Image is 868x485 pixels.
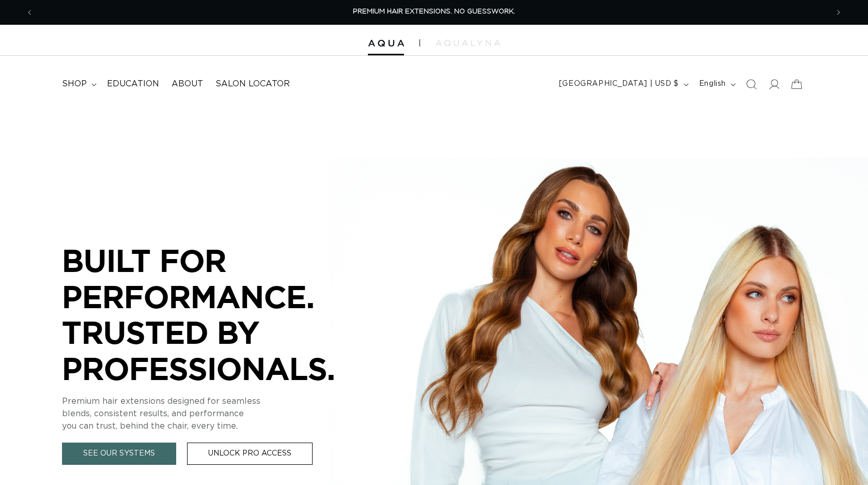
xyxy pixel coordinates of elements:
span: About [172,79,203,89]
button: English [693,74,740,94]
img: aqualyna.com [436,40,500,46]
span: Salon Locator [215,79,290,89]
img: Aqua Hair Extensions [368,40,404,47]
p: Premium hair extensions designed for seamless blends, consistent results, and performance you can... [62,395,372,432]
span: English [699,79,726,89]
a: See Our Systems [62,443,176,465]
summary: Search [740,73,763,96]
span: PREMIUM HAIR EXTENSIONS. NO GUESSWORK. [353,8,515,15]
span: Education [107,79,159,89]
button: Next announcement [827,3,850,22]
a: Unlock Pro Access [187,443,313,465]
span: [GEOGRAPHIC_DATA] | USD $ [559,79,679,89]
a: Salon Locator [209,72,296,96]
span: shop [62,79,87,89]
a: Education [101,72,165,96]
a: About [165,72,209,96]
p: BUILT FOR PERFORMANCE. TRUSTED BY PROFESSIONALS. [62,242,372,386]
button: [GEOGRAPHIC_DATA] | USD $ [553,74,693,94]
summary: shop [56,72,101,96]
button: Previous announcement [18,3,41,22]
